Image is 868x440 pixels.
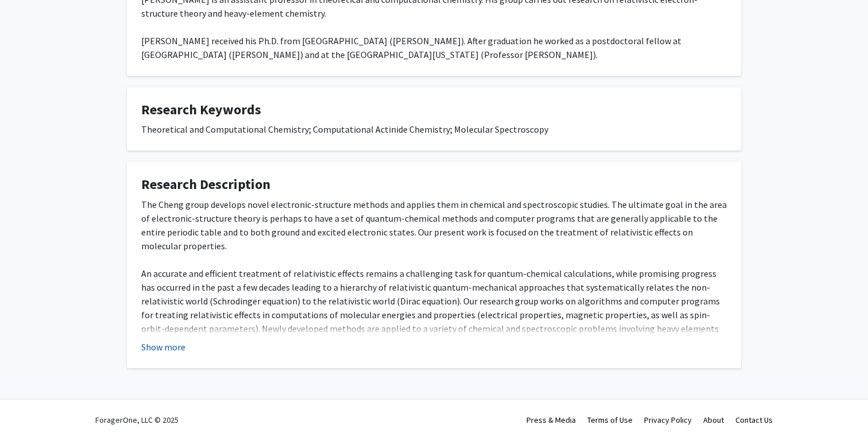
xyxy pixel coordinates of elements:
div: Theoretical and Computational Chemistry; Computational Actinide Chemistry; Molecular Spectroscopy [141,122,727,136]
a: Contact Us [735,415,773,425]
iframe: Chat [9,388,49,431]
a: Terms of Use [587,415,633,425]
a: Press & Media [526,415,576,425]
div: The Cheng group develops novel electronic-structure methods and applies them in chemical and spec... [141,198,727,363]
h4: Research Keywords [141,102,727,118]
h4: Research Description [141,176,727,193]
a: Privacy Policy [644,415,692,425]
a: About [703,415,724,425]
div: ForagerOne, LLC © 2025 [95,400,179,440]
button: Show more [141,340,185,354]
